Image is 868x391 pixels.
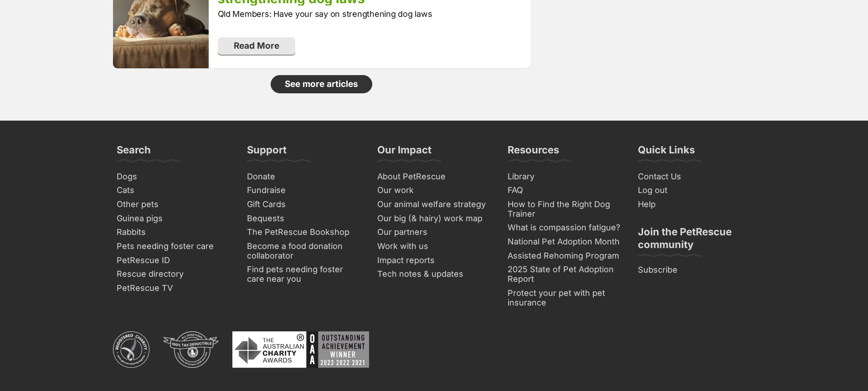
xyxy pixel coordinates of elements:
a: Assisted Rehoming Program [504,249,625,263]
h3: Resources [508,143,559,162]
a: Rescue directory [113,267,234,281]
a: Our animal welfare strategy [374,198,495,212]
h3: Quick Links [638,143,695,162]
a: Subscribe [634,263,755,277]
a: PetRescue TV [113,281,234,295]
a: What is compassion fatigue? [504,221,625,235]
a: How to Find the Right Dog Trainer [504,198,625,221]
a: Rabbits [113,225,234,239]
a: Find pets needing foster care near you [243,263,365,286]
h3: Our Impact [377,143,431,162]
a: Cats [113,183,234,198]
a: Help [634,198,755,212]
a: Donate [243,170,365,184]
a: FAQ [504,183,625,198]
a: Log out [634,183,755,198]
h3: Join the PetRescue community [638,225,752,256]
a: Become a food donation collaborator [243,239,365,263]
h3: Support [247,143,287,162]
img: Australian Charity Awards - Outstanding Achievement Winner 2023 - 2022 - 2021 [232,331,369,368]
a: See more articles [271,75,372,93]
a: About PetRescue [374,170,495,184]
a: Our big (& hairy) work map [374,212,495,226]
a: PetRescue ID [113,254,234,268]
a: Dogs [113,170,234,184]
img: DGR [163,331,219,368]
a: Guinea pigs [113,212,234,226]
a: Fundraise [243,183,365,198]
a: 2025 State of Pet Adoption Report [504,263,625,286]
a: Read More [218,37,295,55]
a: Protect your pet with pet insurance [504,286,625,310]
a: Our work [374,183,495,198]
a: Other pets [113,198,234,212]
a: Pets needing foster care [113,239,234,254]
h3: Search [117,143,151,162]
a: Tech notes & updates [374,267,495,281]
a: Library [504,170,625,184]
a: Work with us [374,239,495,254]
a: Our partners [374,225,495,239]
a: Impact reports [374,254,495,268]
a: The PetRescue Bookshop [243,225,365,239]
a: Gift Cards [243,198,365,212]
img: ACNC [113,331,149,368]
span: translation missing: en.admin.index.read_more [234,41,279,51]
a: Bequests [243,212,365,226]
p: Qld Members: Have your say on strengthening dog laws [218,8,522,20]
a: National Pet Adoption Month [504,235,625,249]
a: Contact Us [634,170,755,184]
